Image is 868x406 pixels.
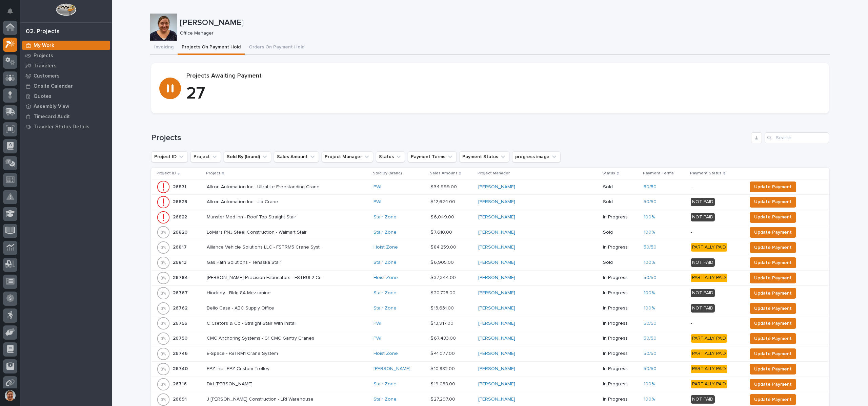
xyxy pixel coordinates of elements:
p: LoMars PNJ Steel Construction - Walmart Stair [207,228,308,235]
a: [PERSON_NAME] [478,244,515,250]
button: Update Payment [750,273,796,283]
p: Travelers [34,63,57,69]
tr: 2676226762 Bello Casa - ABC Supply OfficeBello Casa - ABC Supply Office Stair Zone $ 13,631.00$ 1... [151,301,829,316]
button: Update Payment [750,212,796,223]
a: [PERSON_NAME] [478,230,515,235]
p: $ 12,624.00 [430,198,457,205]
a: PWI [374,184,381,190]
p: 26820 [173,228,189,235]
a: 50/50 [644,321,657,326]
span: Update Payment [754,365,792,373]
button: Update Payment [750,348,796,359]
a: [PERSON_NAME] [478,184,515,190]
a: Stair Zone [374,260,397,265]
a: 50/50 [644,351,657,357]
div: NOT PAID [691,258,715,267]
p: $ 13,631.00 [430,304,455,311]
div: NOT PAID [691,395,715,404]
p: In Progress [603,244,638,250]
p: Altron Automation Inc - UltraLite Freestanding Crane [207,183,321,190]
a: Projects [20,50,112,61]
div: PARTIALLY PAID [691,243,727,252]
a: 50/50 [644,275,657,281]
a: [PERSON_NAME] [478,351,515,357]
span: Update Payment [754,243,792,252]
div: NOT PAID [691,289,715,297]
p: Project Manager [478,170,510,177]
button: Update Payment [750,379,796,390]
a: Hoist Zone [374,351,398,357]
p: 26831 [173,183,188,190]
p: 26746 [173,349,189,357]
button: Update Payment [750,288,796,299]
span: Update Payment [754,228,792,236]
img: Workspace Logo [56,3,76,16]
p: $ 6,049.00 [430,213,456,220]
p: In Progress [603,336,638,341]
h1: Projects [151,133,748,143]
p: Bello Casa - ABC Supply Office [207,304,276,311]
p: Status [602,170,615,177]
div: PARTIALLY PAID [691,380,727,388]
button: Notifications [3,4,17,18]
button: Update Payment [750,394,796,405]
tr: 2682226822 Munster Med Inn - Roof Top Straight StairMunster Med Inn - Roof Top Straight Stair Sta... [151,210,829,225]
a: Quotes [20,91,112,101]
tr: 2681726817 Alliance Vehicle Solutions LLC - FSTRM5 Crane SystemAlliance Vehicle Solutions LLC - F... [151,240,829,255]
button: Status [376,151,405,162]
a: [PERSON_NAME] [478,397,515,402]
p: Timecard Audit [34,114,70,120]
p: E-Space - FSTRM1 Crane System [207,349,279,357]
a: [PERSON_NAME] [478,260,515,265]
a: PWI [374,199,381,205]
p: Payment Terms [643,170,674,177]
button: Sold By (brand) [224,151,271,162]
p: Project ID [157,170,176,177]
button: Payment Terms [408,151,457,162]
p: Sold By (brand) [373,170,402,177]
div: NOT PAID [691,304,715,313]
a: 100% [644,290,655,296]
a: Travelers [20,61,112,71]
div: PARTIALLY PAID [691,334,727,343]
span: Update Payment [754,319,792,327]
a: 50/50 [644,184,657,190]
a: My Work [20,40,112,50]
a: Hoist Zone [374,275,398,281]
tr: 2675626756 C Cretors & Co - Straight Stair With InstallC Cretors & Co - Straight Stair With Insta... [151,316,829,331]
a: Stair Zone [374,290,397,296]
p: In Progress [603,305,638,311]
a: Stair Zone [374,381,397,387]
p: 26817 [173,243,188,250]
button: Update Payment [750,318,796,329]
a: 50/50 [644,244,657,250]
button: Update Payment [750,333,796,344]
a: [PERSON_NAME] [478,321,515,326]
p: $ 67,483.00 [430,334,457,341]
p: $ 6,905.00 [430,258,455,265]
p: $ 27,297.00 [430,395,457,402]
p: In Progress [603,321,638,326]
p: Customers [34,73,60,79]
button: Sales Amount [274,151,319,162]
p: Sold [603,260,638,265]
a: 100% [644,230,655,235]
tr: 2675026750 CMC Anchoring Systems - G1 CMC Gantry CranesCMC Anchoring Systems - G1 CMC Gantry Cran... [151,331,829,346]
p: Traveler Status Details [34,124,89,130]
tr: 2682926829 Altron Automation Inc - Jib CraneAltron Automation Inc - Jib Crane PWI $ 12,624.00$ 12... [151,194,829,210]
p: In Progress [603,214,638,220]
p: - [691,321,742,326]
p: $ 34,999.00 [430,183,458,190]
button: Update Payment [750,242,796,253]
tr: 2678426784 [PERSON_NAME] Precision Fabricators - FSTRUL2 Crane System[PERSON_NAME] Precision Fabr... [151,270,829,285]
a: Stair Zone [374,214,397,220]
p: $ 19,038.00 [430,380,457,387]
a: Stair Zone [374,230,397,235]
p: Munster Med Inn - Roof Top Straight Stair [207,213,298,220]
a: 100% [644,214,655,220]
a: Timecard Audit [20,111,112,122]
p: Sold [603,199,638,205]
a: PWI [374,321,381,326]
a: 100% [644,305,655,311]
div: PARTIALLY PAID [691,349,727,358]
